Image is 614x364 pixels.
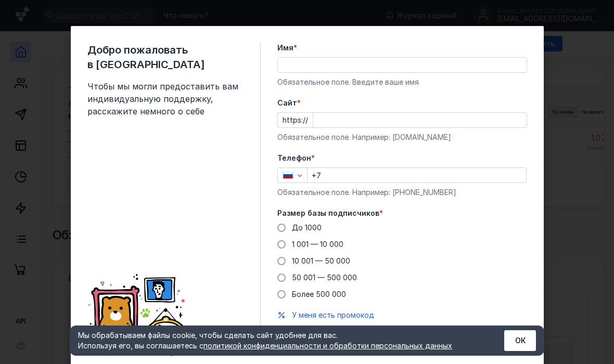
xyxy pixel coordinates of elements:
button: ОК [504,330,536,351]
span: Чтобы мы могли предоставить вам индивидуальную поддержку, расскажите немного о себе [87,80,244,118]
span: У меня есть промокод [292,310,374,319]
span: Добро пожаловать в [GEOGRAPHIC_DATA] [87,43,244,72]
span: 1 001 — 10 000 [292,240,343,249]
span: 10 001 — 50 000 [292,256,350,265]
button: У меня есть промокод [292,310,374,320]
div: Обязательное поле. Введите ваше имя [277,77,527,87]
span: Cайт [277,98,297,108]
a: политикой конфиденциальности и обработки персональных данных [203,341,452,350]
span: Телефон [277,153,311,163]
span: Имя [277,43,293,53]
span: 50 001 — 500 000 [292,273,357,282]
div: Обязательное поле. Например: [DOMAIN_NAME] [277,132,527,142]
span: До 1000 [292,223,322,232]
div: Мы обрабатываем файлы cookie, чтобы сделать сайт удобнее для вас. Используя его, вы соглашаетесь c [78,330,479,351]
span: Размер базы подписчиков [277,208,379,218]
span: Более 500 000 [292,290,346,298]
div: Обязательное поле. Например: [PHONE_NUMBER] [277,187,527,198]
